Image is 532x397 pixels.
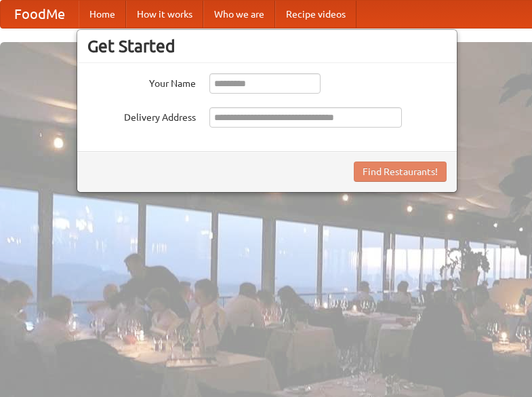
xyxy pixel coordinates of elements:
[275,1,356,28] a: Recipe videos
[87,107,196,124] label: Delivery Address
[79,1,126,28] a: Home
[87,73,196,90] label: Your Name
[354,162,447,182] button: Find Restaurants!
[126,1,203,28] a: How it works
[1,1,79,28] a: FoodMe
[203,1,275,28] a: Who we are
[87,36,447,56] h3: Get Started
